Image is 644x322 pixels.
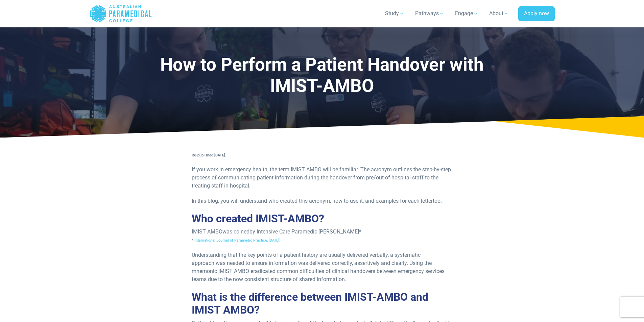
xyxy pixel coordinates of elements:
a: About [485,4,513,23]
span: by Intensive Care Paramedic [PERSON_NAME]*. [249,228,363,235]
span: IMIST AMBO [192,228,222,235]
span: If you work in emergency health, the term IMIST AMBO will be familiar. The acronym outlines the s... [192,166,451,189]
a: Australian Paramedical College [90,3,152,25]
a: Apply now [518,6,555,22]
span: Who created IMIST-AMBO? [192,212,324,225]
span: In this blog, you will understand who created this acronym, how to use it, and examples for each ... [192,198,433,204]
strong: Re-published [DATE]. [192,153,226,157]
p: Understanding that the key points of a patient history are usually delivered verbally, a systemat... [192,251,453,283]
span: too [433,198,440,204]
h2: What is the difference between IMIST-AMBO and IMIST AMBO? [192,291,453,317]
a: Pathways [411,4,448,23]
a: (International Journal of Paramedic Practice, [DATE]) [193,238,281,243]
a: Engage [451,4,482,23]
span: was coined [222,228,249,235]
h1: How to Perform a Patient Handover with IMIST-AMBO [148,54,497,97]
span: . [440,198,442,204]
a: Study [381,4,408,23]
